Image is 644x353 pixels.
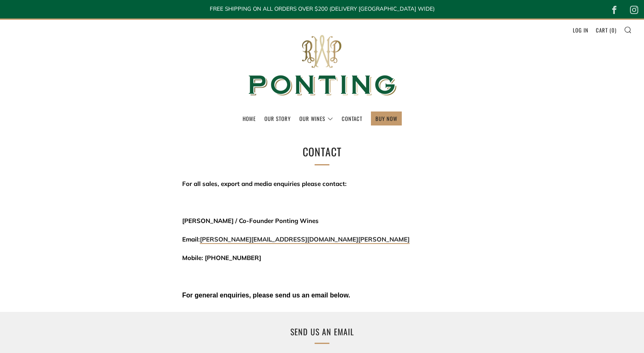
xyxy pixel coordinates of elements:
span: For general enquiries, please send us an email below. [182,292,350,299]
span: 0 [612,26,615,34]
a: Our Story [264,112,291,125]
a: [PERSON_NAME][EMAIL_ADDRESS][DOMAIN_NAME][PERSON_NAME] [200,235,410,244]
span: For all sales, export and media enquiries please contact: [182,180,347,188]
a: Our Wines [299,112,333,125]
a: BUY NOW [375,112,397,125]
h1: Contact [186,143,458,160]
span: Email: [182,235,410,243]
a: Cart (0) [596,23,616,37]
h2: Send us an email [186,324,458,339]
img: Ponting Wines [240,20,404,111]
a: Home [243,112,256,125]
a: Contact [342,112,362,125]
a: Log in [573,23,588,37]
span: Mobile: [PHONE_NUMBER] [182,254,261,262]
span: [PERSON_NAME] / Co-Founder Ponting Wines [182,217,319,225]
